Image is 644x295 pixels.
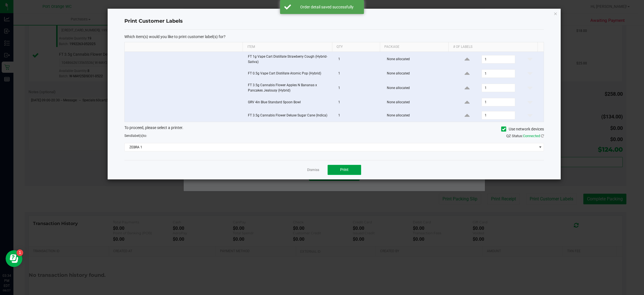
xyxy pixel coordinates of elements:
div: To proceed, please select a printer. [120,125,548,133]
th: Package [380,42,448,52]
iframe: Resource center [6,250,22,267]
iframe: Resource center unread badge [16,249,23,256]
td: None allocated [383,67,453,80]
td: 1 [335,67,383,80]
span: Send to: [124,134,147,138]
label: Use network devices [501,126,544,132]
h4: Print Customer Labels [124,18,544,25]
td: FT 0.5g Vape Cart Distillate Atomic Pop (Hybrid) [245,67,335,80]
td: FT 3.5g Cannabis Flower Deluxe Sugar Cane (Indica) [245,109,335,122]
p: Which item(s) would you like to print customer label(s) for? [124,34,544,39]
span: ZEBRA 1 [125,143,537,151]
td: 1 [335,96,383,109]
td: FT 1g Vape Cart Distillate Strawberry Cough (Hybrid-Sativa) [245,52,335,67]
span: Connected [523,134,540,138]
td: None allocated [383,109,453,122]
th: Qty [332,42,380,52]
span: QZ Status: [506,134,544,138]
th: Item [243,42,332,52]
td: FT 3.5g Cannabis Flower Apples N Bananas x Pancakes Jealousy (Hybrid) [245,80,335,96]
td: 1 [335,109,383,122]
th: # of labels [448,42,538,52]
td: None allocated [383,96,453,109]
a: Dismiss [307,168,319,172]
span: label(s) [132,134,143,138]
td: GRV 4in Blue Standard Spoon Bowl [245,96,335,109]
td: None allocated [383,80,453,96]
div: Order detail saved successfully [294,4,360,10]
td: 1 [335,52,383,67]
span: Print [340,167,349,172]
td: 1 [335,80,383,96]
td: None allocated [383,52,453,67]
